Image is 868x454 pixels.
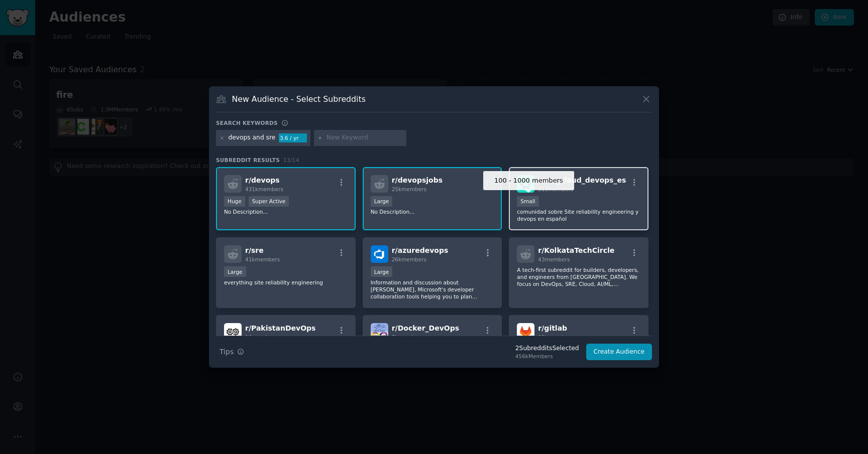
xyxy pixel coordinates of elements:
img: gitlab [517,323,534,341]
span: 13 / 14 [283,157,299,163]
p: No Description... [224,208,348,215]
span: 41k members [245,256,280,262]
span: 23k members [538,334,573,340]
span: 315 members [538,186,573,192]
div: Large [371,196,393,207]
input: New Keyword [327,133,403,142]
div: devops and sre [229,133,276,142]
p: Information and discussion about [PERSON_NAME], Microsoft's developer collaboration tools helping... [371,279,494,300]
button: Tips [216,343,248,361]
p: everything site reliability engineering [224,279,348,286]
span: 7k members [392,334,423,340]
span: 431k members [245,186,283,192]
span: r/ Docker_DevOps [392,324,459,332]
div: Huge [224,196,245,207]
div: Large [224,266,246,277]
span: r/ KolkataTechCircle [538,246,614,254]
img: sre_cloud_devops_es [517,175,534,193]
span: 16 members [245,334,277,340]
span: Tips [220,347,234,357]
img: PakistanDevOps [224,323,242,341]
div: 3.6 / yr [279,133,307,142]
span: 43 members [538,256,570,262]
h3: New Audience - Select Subreddits [232,94,366,104]
div: Small [517,196,538,207]
span: r/ PakistanDevOps [245,324,315,332]
span: 25k members [392,186,426,192]
p: A tech-first subreddit for builders, developers, and engineers from [GEOGRAPHIC_DATA]. We focus o... [517,266,640,287]
p: comunidad sobre Site reliability engineering y devops en español [517,208,640,222]
h3: Search keywords [216,119,278,126]
div: Super Active [249,196,289,207]
span: r/ gitlab [538,324,567,332]
div: 456k Members [515,353,579,360]
p: No Description... [371,208,494,215]
img: azuredevops [371,245,388,263]
div: Large [371,266,393,277]
span: r/ azuredevops [392,246,449,254]
span: Subreddit Results [216,157,280,164]
span: r/ devops [245,176,280,184]
img: Docker_DevOps [371,323,388,341]
span: r/ sre [245,246,264,254]
span: r/ sre_cloud_devops_es [538,176,626,184]
div: 2 Subreddit s Selected [515,344,579,353]
span: r/ devopsjobs [392,176,443,184]
button: Create Audience [586,344,653,361]
span: 26k members [392,256,426,262]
